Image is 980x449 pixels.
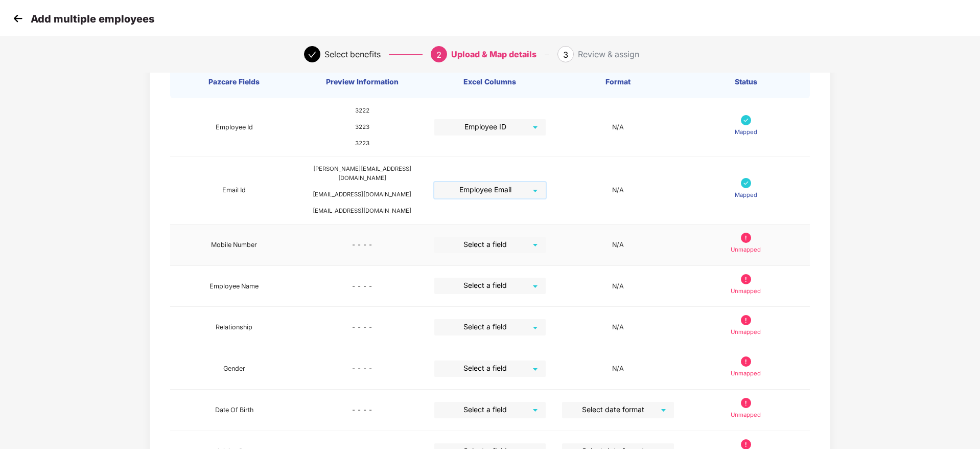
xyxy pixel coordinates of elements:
p: Unmapped [731,369,761,378]
td: - - - - [298,390,426,431]
td: N/A [554,224,682,266]
td: - - - - [298,348,426,390]
p: Unmapped [731,328,761,337]
span: Employee ID [440,119,540,136]
img: svg+xml;base64,PHN2ZyB4bWxucz0iaHR0cDovL3d3dy53My5vcmcvMjAwMC9zdmciIHdpZHRoPSIxOS45OTkiIGhlaWdodD... [741,315,751,325]
td: - - - - [298,307,426,348]
div: 3223 [306,123,417,132]
div: [EMAIL_ADDRESS][DOMAIN_NAME] [306,190,417,199]
img: svg+xml;base64,PHN2ZyB4bWxucz0iaHR0cDovL3d3dy53My5vcmcvMjAwMC9zdmciIHdpZHRoPSIxOS45OTkiIGhlaWdodD... [741,233,751,243]
td: - - - - [298,224,426,266]
td: Relationship [170,307,298,348]
img: svg+xml;base64,PHN2ZyB4bWxucz0iaHR0cDovL3d3dy53My5vcmcvMjAwMC9zdmciIHdpZHRoPSIxOS45OTkiIGhlaWdodD... [741,274,751,284]
div: Select benefits [324,46,381,62]
div: Upload & Map details [451,46,536,62]
div: Review & assign [578,46,639,62]
div: [PERSON_NAME][EMAIL_ADDRESS][DOMAIN_NAME] [306,165,417,183]
th: Excel Columns [426,65,554,98]
span: 2 [436,50,441,60]
img: svg+xml;base64,PHN2ZyB4bWxucz0iaHR0cDovL3d3dy53My5vcmcvMjAwMC9zdmciIHdpZHRoPSIxOS45OTkiIGhlaWdodD... [741,398,751,408]
td: N/A [554,98,682,156]
th: Status [682,65,810,98]
td: Mobile Number [170,224,298,266]
p: Unmapped [731,411,761,420]
p: Unmapped [731,287,761,296]
td: Email Id [170,156,298,224]
th: Pazcare Fields [170,65,298,98]
p: Mapped [735,128,757,137]
p: Mapped [735,191,757,200]
td: N/A [554,307,682,348]
span: 3 [563,50,568,60]
th: Format [554,65,682,98]
td: N/A [554,266,682,307]
img: svg+xml;base64,PHN2ZyB4bWxucz0iaHR0cDovL3d3dy53My5vcmcvMjAwMC9zdmciIHdpZHRoPSIxNyIgaGVpZ2h0PSIxNy... [741,115,751,125]
img: svg+xml;base64,PHN2ZyB4bWxucz0iaHR0cDovL3d3dy53My5vcmcvMjAwMC9zdmciIHdpZHRoPSIxNyIgaGVpZ2h0PSIxNy... [741,178,751,188]
img: svg+xml;base64,PHN2ZyB4bWxucz0iaHR0cDovL3d3dy53My5vcmcvMjAwMC9zdmciIHdpZHRoPSIzMCIgaGVpZ2h0PSIzMC... [10,11,26,26]
td: Employee Name [170,266,298,307]
div: 3222 [306,106,417,116]
td: N/A [554,156,682,224]
p: Unmapped [731,245,761,255]
td: Gender [170,348,298,390]
td: Employee Id [170,98,298,156]
img: svg+xml;base64,PHN2ZyB4bWxucz0iaHR0cDovL3d3dy53My5vcmcvMjAwMC9zdmciIHdpZHRoPSIxOS45OTkiIGhlaWdodD... [741,356,751,367]
td: Date Of Birth [170,390,298,431]
div: 3223 [306,139,417,148]
span: check [308,51,316,59]
div: [EMAIL_ADDRESS][DOMAIN_NAME] [306,207,417,216]
p: Add multiple employees [31,13,154,25]
span: Employee Email [440,182,540,198]
td: N/A [554,348,682,390]
td: - - - - [298,266,426,307]
th: Preview Information [298,65,426,98]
